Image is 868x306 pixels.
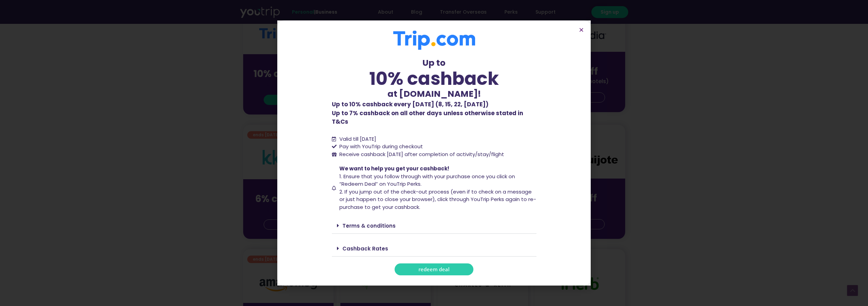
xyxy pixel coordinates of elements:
[342,245,388,252] a: Cashback Rates
[339,165,449,172] span: We want to help you get your cashback!
[342,222,396,229] a: Terms & conditions
[332,70,536,88] div: 10% cashback
[338,143,423,151] span: Pay with YouTrip during checkout
[339,135,376,142] span: Valid till [DATE]
[339,151,504,158] span: Receive cashback [DATE] after completion of activity/stay/flight
[332,100,536,126] p: Up to 7% cashback on all other days unless otherwise stated in T&Cs
[339,173,515,188] span: 1. Ensure that you follow through with your purchase once you click on “Redeem Deal” on YouTrip P...
[579,27,584,32] a: Close
[332,241,536,257] div: Cashback Rates
[418,267,450,272] span: redeem deal
[339,188,536,211] span: 2. If you jump out of the check-out process (even if to check on a message or just happen to clos...
[395,263,473,275] a: redeem deal
[332,100,488,108] b: Up to 10% cashback every [DATE] (8, 15, 22, [DATE])
[332,57,536,100] div: Up to at [DOMAIN_NAME]!
[332,218,536,234] div: Terms & conditions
